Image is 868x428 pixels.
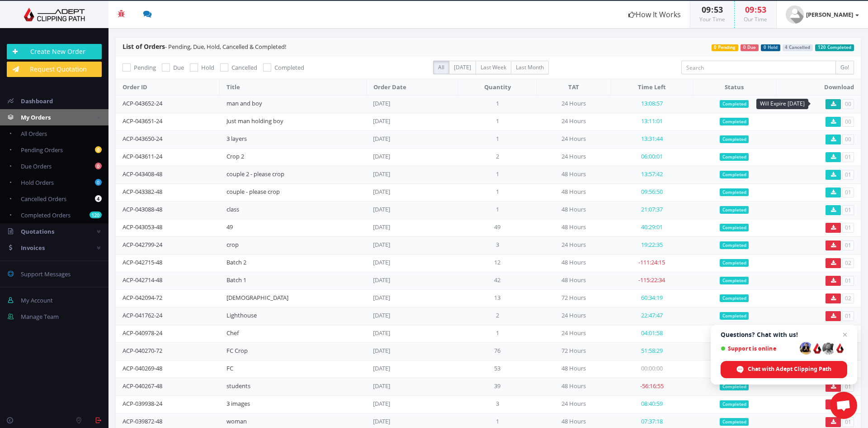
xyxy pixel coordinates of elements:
[433,61,449,74] label: All
[123,276,162,284] a: ACP-042714-48
[537,201,611,219] td: 48 Hours
[458,378,537,395] td: 39
[366,342,458,360] td: [DATE]
[458,236,537,254] td: 3
[226,417,247,425] a: woman
[720,312,749,320] span: Completed
[226,293,288,302] a: [DEMOGRAPHIC_DATA]
[366,130,458,148] td: [DATE]
[366,219,458,236] td: [DATE]
[693,79,776,96] th: Status
[123,117,162,125] a: ACP-043651-24
[123,135,162,143] a: ACP-043650-24
[134,63,156,72] span: Pending
[123,258,162,266] a: ACP-042715-48
[611,289,693,307] td: 60:34:19
[761,44,780,51] span: 0 Hold
[226,152,244,160] a: Crop 2
[720,188,749,197] span: Completed
[7,8,102,21] img: Adept Graphics
[458,342,537,360] td: 76
[720,153,749,161] span: Completed
[815,44,854,51] span: 120 Completed
[745,4,754,15] span: 09
[21,244,45,252] span: Invoices
[231,63,257,72] span: Cancelled
[274,63,304,72] span: Completed
[95,163,102,169] b: 0
[21,296,53,304] span: My Account
[21,313,59,321] span: Manage Team
[449,61,476,74] label: [DATE]
[720,135,749,144] span: Completed
[123,99,162,107] a: ACP-043652-24
[537,254,611,272] td: 48 Hours
[366,289,458,307] td: [DATE]
[366,201,458,219] td: [DATE]
[720,418,749,426] span: Completed
[21,130,47,138] span: All Orders
[712,44,739,51] span: 0 Pending
[720,118,749,126] span: Completed
[21,195,66,203] span: Cancelled Orders
[537,166,611,183] td: 48 Hours
[95,195,102,202] b: 4
[226,364,233,372] a: FC
[366,148,458,166] td: [DATE]
[226,240,239,249] a: crop
[611,95,693,113] td: 13:08:57
[776,79,861,96] th: Download
[537,272,611,289] td: 48 Hours
[366,95,458,113] td: [DATE]
[21,227,54,236] span: Quotations
[511,61,549,74] label: Last Month
[537,219,611,236] td: 48 Hours
[786,5,804,24] img: user_default.jpg
[123,223,162,231] a: ACP-043053-48
[611,166,693,183] td: 13:57:42
[611,254,693,272] td: -111:24:15
[537,183,611,201] td: 48 Hours
[720,400,749,409] span: Completed
[123,42,165,51] span: List of Orders
[226,258,246,266] a: Batch 2
[721,345,797,352] span: Support is online
[681,61,836,74] input: Search
[720,259,749,267] span: Completed
[226,99,262,107] a: man and boy
[123,170,162,178] a: ACP-043408-48
[699,15,725,23] small: Your Time
[757,4,766,15] span: 53
[21,146,63,154] span: Pending Orders
[226,346,248,355] a: FC Crop
[611,79,693,96] th: Time Left
[123,311,162,319] a: ACP-041762-24
[611,307,693,325] td: 22:47:47
[806,10,853,19] strong: [PERSON_NAME]
[714,4,723,15] span: 53
[611,148,693,166] td: 06:00:01
[458,289,537,307] td: 13
[720,100,749,108] span: Completed
[484,83,511,91] span: Quantity
[366,113,458,130] td: [DATE]
[458,360,537,378] td: 53
[366,395,458,413] td: [DATE]
[537,307,611,325] td: 24 Hours
[226,311,257,319] a: Lighthouse
[458,201,537,219] td: 1
[720,224,749,232] span: Completed
[123,364,162,372] a: ACP-040269-48
[783,44,813,51] span: 4 Cancelled
[720,206,749,214] span: Completed
[537,289,611,307] td: 72 Hours
[537,342,611,360] td: 72 Hours
[458,113,537,130] td: 1
[720,294,749,303] span: Completed
[21,178,54,187] span: Hold Orders
[21,97,53,105] span: Dashboard
[220,79,367,96] th: Title
[458,272,537,289] td: 42
[95,146,102,153] b: 0
[123,152,162,160] a: ACP-043611-24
